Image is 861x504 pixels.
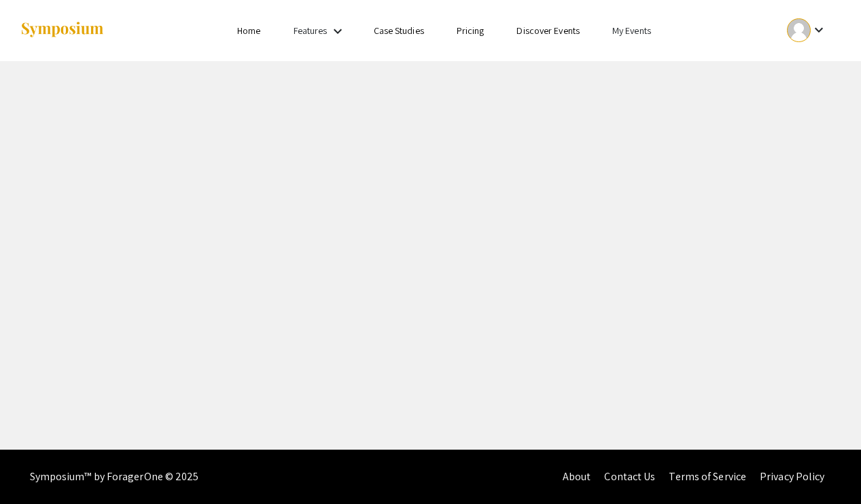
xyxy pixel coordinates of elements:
[330,23,346,39] mat-icon: Expand Features list
[294,24,328,37] a: Features
[516,24,580,37] a: Discover Events
[30,450,199,504] div: Symposium™ by ForagerOne © 2025
[563,469,591,484] a: About
[669,469,746,484] a: Terms of Service
[811,22,827,38] mat-icon: Expand account dropdown
[803,443,851,494] iframe: Chat
[374,24,424,37] a: Case Studies
[20,21,105,39] img: Symposium by ForagerOne
[457,24,485,37] a: Pricing
[604,469,655,484] a: Contact Us
[760,469,824,484] a: Privacy Policy
[773,15,841,46] button: Expand account dropdown
[237,24,260,37] a: Home
[612,24,651,37] a: My Events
